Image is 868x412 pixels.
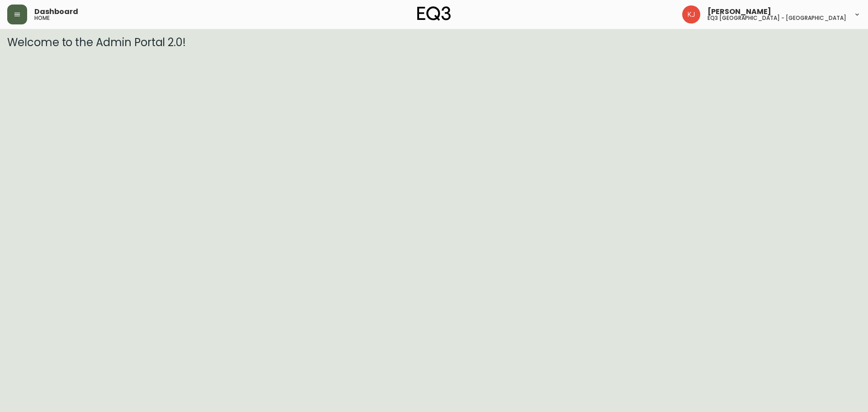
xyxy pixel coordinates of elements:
span: [PERSON_NAME] [708,8,771,15]
img: 24a625d34e264d2520941288c4a55f8e [682,5,700,24]
h5: home [34,15,50,21]
h5: eq3 [GEOGRAPHIC_DATA] - [GEOGRAPHIC_DATA] [708,15,846,21]
span: Dashboard [34,8,78,15]
h3: Welcome to the Admin Portal 2.0! [7,36,861,49]
img: logo [417,6,451,21]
